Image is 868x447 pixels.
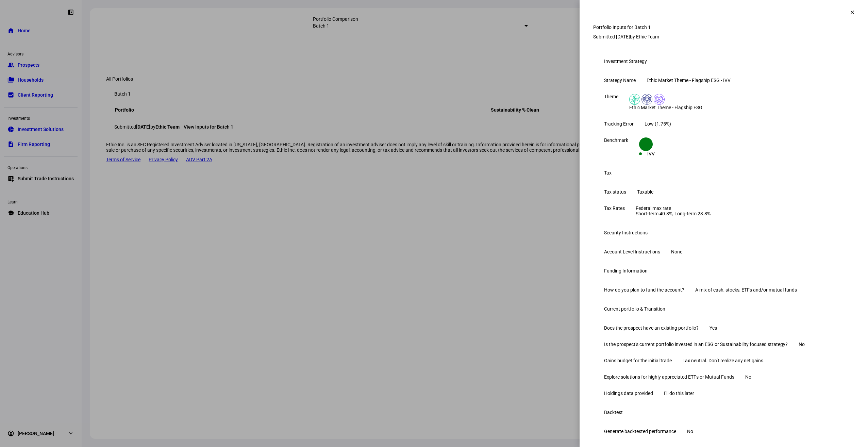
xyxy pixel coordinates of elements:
div: Current portfolio & Transition [604,306,665,312]
div: Explore solutions for highly appreciated ETFs or Mutual Funds [604,374,734,380]
div: Tax [604,170,612,176]
div: None [671,249,682,254]
div: Federal max rate [636,205,711,216]
img: climateChange.colored.svg [629,94,640,105]
mat-icon: clear [849,9,855,15]
div: Tax neutral. Don’t realize any net gains. [683,358,765,363]
div: How do you plan to fund the account? [604,287,684,293]
div: Yes [710,325,717,331]
div: Submitted [DATE] [593,34,854,39]
div: No [745,374,751,380]
div: Backtest [604,410,623,415]
div: Portfolio Inputs for Batch 1 [593,24,854,30]
div: A mix of cash, stocks, ETFs and/or mutual funds [695,287,797,293]
div: No [799,342,805,347]
div: Investment Strategy [604,59,647,64]
div: Low (1.75%) [645,121,671,127]
div: I’ll do this later [664,391,694,396]
img: corporateEthics.colored.svg [654,94,665,105]
div: Tax status [604,189,626,195]
div: Tax Rates [604,205,625,211]
div: Benchmark [604,137,628,143]
div: IVV [647,151,655,156]
div: Short-term 40.8%, Long-term 23.8% [636,211,711,216]
div: Generate backtested performance [604,429,676,434]
div: Holdings data provided [604,391,653,396]
div: Funding Information [604,268,648,274]
div: Strategy Name [604,78,636,83]
div: Account Level Instructions [604,249,660,254]
div: Ethic Market Theme - Flagship ESG [629,105,702,110]
div: Theme [604,94,618,99]
div: Security Instructions [604,230,648,235]
div: Gains budget for the initial trade [604,358,672,363]
div: Tracking Error [604,121,634,127]
div: Ethic Market Theme - Flagship ESG - IVV [647,78,731,83]
div: Is the prospect’s current portfolio invested in an ESG or Sustainability focused strategy? [604,342,788,347]
div: Does the prospect have an existing portfolio? [604,325,699,331]
span: by Ethic Team [630,34,659,39]
div: Taxable [637,189,653,195]
div: No [687,429,693,434]
img: humanRights.colored.svg [641,94,652,105]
